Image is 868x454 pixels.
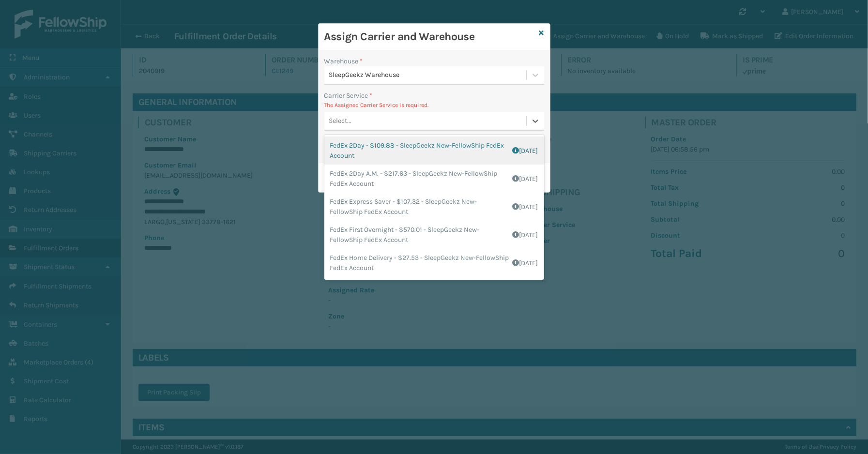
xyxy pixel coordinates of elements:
[519,174,538,184] span: [DATE]
[329,70,527,80] div: SleepGeekz Warehouse
[519,230,538,240] span: [DATE]
[519,146,538,156] span: [DATE]
[324,249,544,277] div: FedEx Home Delivery - $27.53 - SleepGeekz New-FellowShip FedEx Account
[324,193,544,221] div: FedEx Express Saver - $107.32 - SleepGeekz New-FellowShip FedEx Account
[324,221,544,249] div: FedEx First Overnight - $570.01 - SleepGeekz New-FellowShip FedEx Account
[519,258,538,268] span: [DATE]
[324,277,544,305] div: FedEx Priority Overnight - $177.16 - SleepGeekz New-FellowShip FedEx Account
[519,202,538,212] span: [DATE]
[329,116,352,126] div: Select...
[324,56,363,66] label: Warehouse
[324,91,373,101] label: Carrier Service
[324,30,535,44] h3: Assign Carrier and Warehouse
[324,101,544,109] p: The Assigned Carrier Service is required.
[324,136,544,165] div: FedEx 2Day - $109.88 - SleepGeekz New-FellowShip FedEx Account
[324,165,544,193] div: FedEx 2Day A.M. - $217.63 - SleepGeekz New-FellowShip FedEx Account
